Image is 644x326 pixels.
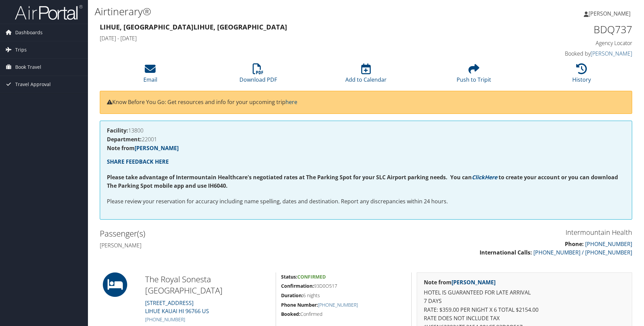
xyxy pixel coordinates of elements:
[591,50,632,57] a: [PERSON_NAME]
[281,311,300,317] strong: Booked:
[107,144,179,152] strong: Note from
[472,174,485,181] a: Click
[15,4,83,20] img: airportal-logo.png
[297,273,326,280] span: Confirmed
[507,39,632,47] h4: Agency Locator
[100,228,361,239] h2: Passenger(s)
[95,4,456,19] h1: Airtinerary®
[281,292,406,299] h5: 6 nights
[107,136,142,143] strong: Department:
[480,249,532,256] strong: International Calls:
[345,67,387,83] a: Add to Calendar
[285,98,297,106] a: here
[572,67,591,83] a: History
[585,240,632,248] a: [PHONE_NUMBER]
[281,311,406,318] h5: Confirmed
[135,144,179,152] a: [PERSON_NAME]
[371,228,632,237] h3: Intermountain Health
[107,174,472,181] strong: Please take advantage of Intermountain Healthcare's negotiated rates at The Parking Spot for your...
[107,158,169,165] a: SHARE FEEDBACK HERE
[15,24,43,41] span: Dashboards
[457,67,491,83] a: Push to Tripit
[15,76,51,93] span: Travel Approval
[145,316,185,323] a: [PHONE_NUMBER]
[239,67,277,83] a: Download PDF
[584,3,637,24] a: [PERSON_NAME]
[145,299,209,315] a: [STREET_ADDRESS]LIHUE KAUAI HI 96766 US
[281,283,406,289] h5: 93D0O517
[281,273,297,280] strong: Status:
[145,273,271,296] h2: The Royal Sonesta [GEOGRAPHIC_DATA]
[107,128,625,133] h4: 13800
[318,302,358,308] a: [PHONE_NUMBER]
[100,22,287,32] strong: Lihue, [GEOGRAPHIC_DATA] Lihue, [GEOGRAPHIC_DATA]
[107,98,625,107] p: Know Before You Go: Get resources and info for your upcoming trip
[107,127,128,134] strong: Facility:
[143,67,157,83] a: Email
[533,249,632,256] a: [PHONE_NUMBER] / [PHONE_NUMBER]
[485,174,497,181] a: Here
[281,283,314,289] strong: Confirmation:
[565,240,584,248] strong: Phone:
[281,292,303,299] strong: Duration:
[507,50,632,57] h4: Booked by
[107,197,625,206] p: Please review your reservation for accuracy including name spelling, dates and destination. Repor...
[15,41,27,58] span: Trips
[507,22,632,37] h1: BDQ737
[100,35,497,42] h4: [DATE] - [DATE]
[15,59,41,76] span: Book Travel
[107,137,625,142] h4: 22001
[281,302,318,308] strong: Phone Number:
[424,279,496,286] strong: Note from
[100,242,361,249] h4: [PERSON_NAME]
[452,279,496,286] a: [PERSON_NAME]
[589,10,630,17] span: [PERSON_NAME]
